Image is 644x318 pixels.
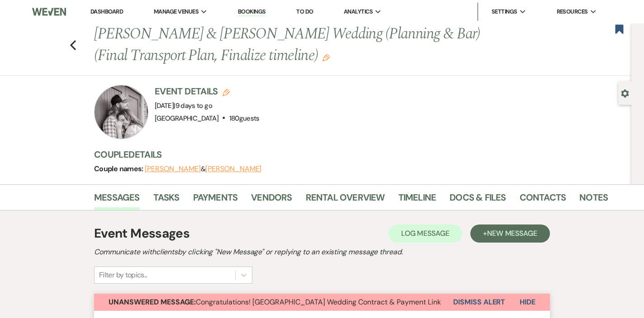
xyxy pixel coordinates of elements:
span: Analytics [344,7,373,16]
span: New Message [487,229,537,238]
button: [PERSON_NAME] [205,165,261,173]
button: Open lead details [621,89,629,97]
span: Manage Venues [154,7,199,16]
a: Timeline [398,190,436,210]
button: +New Message [470,224,550,243]
span: Settings [492,7,517,16]
button: Unanswered Message:Congratulations! [GEOGRAPHIC_DATA] Wedding Contract & Payment Link [94,294,453,311]
span: Hide [520,297,535,307]
span: Log Message [401,229,450,238]
span: Couple names: [94,164,145,173]
span: | [174,101,212,110]
button: Edit [322,53,330,61]
a: Docs & Files [450,190,506,210]
button: Dismiss Alert [453,294,505,311]
span: & [145,164,261,173]
a: Vendors [251,190,292,210]
a: Rental Overview [306,190,385,210]
span: [DATE] [155,101,212,110]
h3: Event Details [155,85,260,98]
a: Bookings [238,8,266,16]
strong: Unanswered Message: [109,297,196,307]
h3: Couple Details [94,148,601,161]
a: Notes [579,190,608,210]
h2: Communicate with clients by clicking "New Message" or replying to an existing message thread. [94,247,550,257]
button: Log Message [388,224,462,243]
a: Tasks [153,190,180,210]
a: Contacts [520,190,566,210]
a: Payments [193,190,238,210]
h1: [PERSON_NAME] & [PERSON_NAME] Wedding (Planning & Bar) (Final Transport Plan, Finalize timeline) [94,23,499,66]
a: Dashboard [90,8,123,15]
a: To Do [296,8,313,15]
span: Resources [557,7,588,16]
span: Congratulations! [GEOGRAPHIC_DATA] Wedding Contract & Payment Link [109,297,441,307]
span: [GEOGRAPHIC_DATA] [155,114,218,123]
div: Filter by topics... [99,270,147,281]
a: Messages [94,190,140,210]
button: Hide [505,294,550,311]
span: 180 guests [229,114,260,123]
h1: Event Messages [94,224,189,243]
button: [PERSON_NAME] [145,165,201,173]
span: 9 days to go [175,101,212,110]
img: Weven Logo [32,2,66,21]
